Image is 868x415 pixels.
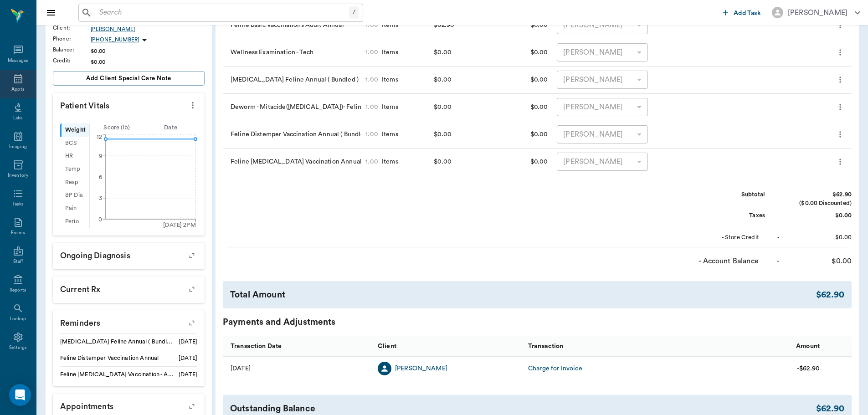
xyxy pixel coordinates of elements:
div: $0.00 [498,67,552,94]
p: [PHONE_NUMBER] [91,36,139,44]
button: more [833,17,847,33]
div: Subtotal [697,190,765,199]
div: Transaction [524,336,674,357]
div: $0.00 [498,121,552,149]
a: [PERSON_NAME] [91,25,205,33]
div: [PERSON_NAME] [788,7,847,18]
div: Settings [9,344,27,351]
div: [DATE] [179,354,197,363]
div: 1.00 [365,130,378,139]
div: Client [373,336,524,357]
div: 1.00 [365,48,378,57]
div: Items [378,102,398,112]
button: Add client Special Care Note [53,71,205,86]
div: - Account Balance [690,256,759,266]
div: [PERSON_NAME] [557,125,648,143]
button: more [833,154,847,169]
div: Forms [11,230,25,236]
div: BP Dia [60,189,89,202]
div: Tasks [12,201,24,208]
div: Amount [674,336,824,357]
div: Client : [53,24,91,32]
p: Current Rx [53,277,205,299]
div: Date [144,123,198,132]
button: Add Task [719,4,765,21]
div: Transaction Date [231,333,282,359]
p: Patient Vitals [53,93,205,116]
div: 10/14/25 [231,364,251,373]
button: more [185,97,200,113]
div: [PERSON_NAME] [557,71,648,89]
div: $0.00 [498,94,552,121]
div: [PERSON_NAME] [557,153,648,171]
div: Score ( lb ) [90,123,144,132]
div: $62.90 [434,18,454,32]
div: $0.00 [434,100,452,114]
div: Imaging [9,143,27,150]
div: $0.00 [498,12,552,39]
div: Feline [MEDICAL_DATA] Vaccination Annual - ( Bundled) [223,149,361,176]
div: [PERSON_NAME] [557,43,648,61]
div: Total Amount [230,288,816,302]
div: [DATE] [179,338,197,346]
p: Ongoing diagnosis [53,243,205,266]
div: BCS [60,137,89,150]
div: Client [378,333,396,359]
div: 1.00 [365,75,378,84]
button: more [833,99,847,115]
div: Payments and Adjustments [223,316,852,329]
div: $0.00 [783,233,852,242]
div: Messages [8,57,29,64]
div: Resp [60,176,89,189]
div: [MEDICAL_DATA] Feline Annual ( Bundled ) [60,338,175,346]
tspan: [DATE] 2PM [163,222,196,228]
button: more [833,45,847,60]
a: [PERSON_NAME] [395,364,447,373]
div: Feline Basic Vaccinations Adult Annual [223,12,361,39]
span: Add client Special Care Note [86,73,171,83]
div: [PERSON_NAME] [557,98,648,116]
div: HR [60,150,89,163]
div: Weight [60,123,89,137]
div: $0.00 [498,149,552,176]
div: $62.90 [783,190,852,199]
div: Pain [60,202,89,215]
div: Wellness Examination - Tech [223,39,361,67]
div: $0.00 [434,128,452,141]
div: Lookup [10,316,26,323]
div: [PERSON_NAME] [557,16,648,34]
div: Credit : [53,56,91,65]
input: Search [96,6,349,19]
div: / [349,6,359,19]
div: Charge for Invoice [528,364,582,373]
div: $0.00 [434,46,452,59]
div: - Store Credit [691,233,759,242]
div: -$62.90 [797,364,820,373]
tspan: 9 [99,153,102,159]
div: - [777,256,780,266]
div: - [777,233,780,242]
div: $0.00 [434,73,452,87]
div: Open Intercom Messenger [9,384,31,406]
div: 1.00 [365,20,378,30]
button: Close drawer [42,4,60,22]
div: [DATE] [179,370,197,379]
div: ($0.00 Discounted) [783,199,852,208]
button: more [833,127,847,142]
div: Feline Distemper Vaccination Annual [60,354,159,363]
div: Appts [11,86,24,93]
div: $62.90 [816,288,844,302]
div: Amount [796,333,820,359]
tspan: 3 [99,195,102,201]
div: $0.00 [434,155,452,169]
div: Items [378,20,398,30]
div: [MEDICAL_DATA] Feline Annual ( Bundled ) [223,67,361,94]
tspan: 0 [98,216,102,222]
div: Transaction Date [223,336,373,357]
div: Reports [10,287,26,294]
div: Deworm - Mitacide([MEDICAL_DATA])- Feline [223,94,361,121]
div: $0.00 [91,58,205,66]
tspan: 6 [99,174,102,180]
div: Items [378,130,398,139]
button: [PERSON_NAME] [765,4,868,21]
